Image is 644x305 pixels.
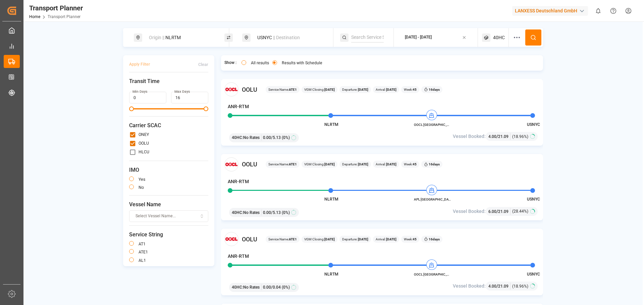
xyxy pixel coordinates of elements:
[251,61,269,65] label: All results
[273,35,300,40] span: || Destination
[376,237,396,242] span: Arrival:
[139,133,149,137] label: ONEY
[29,14,40,19] a: Home
[145,31,217,44] div: NLRTM
[357,88,368,91] b: [DATE]
[512,283,528,289] span: (18.96%)
[429,162,440,166] b: 16 days
[414,122,451,127] span: OOCL [GEOGRAPHIC_DATA]
[232,135,243,141] span: 40HC :
[224,60,236,66] span: Show :
[132,89,147,94] label: Min Days
[129,166,208,174] span: IMO
[324,237,335,241] b: [DATE]
[488,283,511,290] div: /
[304,162,335,167] span: VGM Closing:
[224,157,238,171] img: Carrier
[139,250,148,254] label: ATE1
[488,208,511,215] div: /
[289,88,297,91] b: ATE1
[413,88,417,91] b: 45
[242,85,257,94] span: OOLU
[488,133,511,140] div: /
[139,242,146,246] label: AT1
[228,103,249,110] h4: ANR-RTM
[404,87,417,92] span: Week:
[228,253,249,260] h4: ANR-RTM
[404,237,417,242] span: Week:
[263,284,281,290] span: 0.00 / 0.04
[263,135,281,141] span: 0.00 / 5.13
[324,197,338,202] span: NLRTM
[304,237,335,242] span: VGM Closing:
[263,210,281,216] span: 0.00 / 5.13
[385,162,396,166] b: [DATE]
[242,160,257,169] span: OOLU
[488,284,496,289] span: 4.00
[324,122,338,127] span: NLRTM
[385,88,396,91] b: [DATE]
[527,272,540,277] span: USNYC
[453,133,486,140] span: Vessel Booked:
[129,77,208,85] span: Transit Time
[453,208,486,215] span: Vessel Booked:
[429,237,440,241] b: 16 days
[243,210,260,216] span: No Rates
[228,178,249,185] h4: ANR-RTM
[129,231,208,239] span: Service String
[512,6,588,16] div: LANXESS Deutschland GmbH
[493,34,505,41] span: 40HC
[243,284,260,290] span: No Rates
[129,106,134,111] span: Minimum
[357,162,368,166] b: [DATE]
[282,135,290,141] span: (0%)
[527,197,540,202] span: USNYC
[149,35,164,40] span: Origin ||
[606,3,621,18] button: Help Center
[512,134,528,140] span: (18.96%)
[498,134,508,139] span: 21.09
[342,87,368,92] span: Departure:
[351,32,384,43] input: Search Service String
[289,162,297,166] b: ATE1
[527,122,540,127] span: USNYC
[139,141,149,145] label: OOLU
[512,4,591,17] button: LANXESS Deutschland GmbH
[198,59,208,70] button: Clear
[268,87,297,92] span: Service Name:
[282,210,290,216] span: (0%)
[268,162,297,167] span: Service Name:
[498,209,508,214] span: 21.09
[29,3,83,13] div: Transport Planner
[453,283,486,290] span: Vessel Booked:
[324,162,335,166] b: [DATE]
[139,185,144,189] label: no
[414,197,451,202] span: APL [GEOGRAPHIC_DATA]
[136,213,176,219] span: Select Vessel Name...
[174,89,190,94] label: Max Days
[376,87,396,92] span: Arrival:
[224,82,238,96] img: Carrier
[289,237,297,241] b: ATE1
[139,177,145,181] label: yes
[243,135,260,141] span: No Rates
[204,106,208,111] span: Maximum
[232,210,243,216] span: 40HC :
[342,237,368,242] span: Departure:
[488,134,496,139] span: 4.00
[413,162,417,166] b: 45
[429,88,440,91] b: 16 days
[405,34,432,41] div: [DATE] - [DATE]
[591,3,606,18] button: show 0 new notifications
[268,237,297,242] span: Service Name:
[242,235,257,244] span: OOLU
[376,162,396,167] span: Arrival:
[129,201,208,209] span: Vessel Name
[404,162,417,167] span: Week:
[129,122,208,130] span: Carrier SCAC
[253,31,326,44] div: USNYC
[385,237,396,241] b: [DATE]
[413,237,417,241] b: 45
[324,88,335,91] b: [DATE]
[342,162,368,167] span: Departure:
